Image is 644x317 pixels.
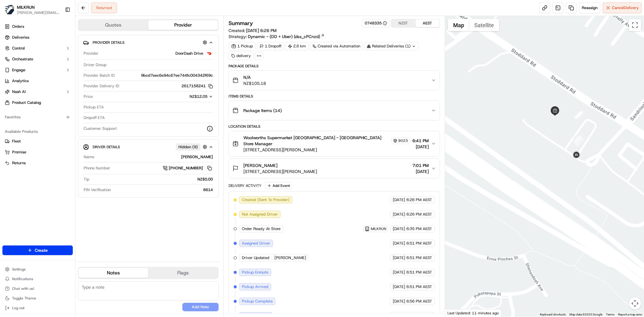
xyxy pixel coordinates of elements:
[406,270,432,275] span: 6:51 PM AEST
[242,270,268,275] span: Pickup Enroute
[12,67,25,73] span: Engage
[242,299,273,304] span: Pickup Complete
[84,104,104,110] span: Pickup ETA
[365,21,387,26] button: 0748335
[243,135,390,147] span: Woolworths Supermarket [GEOGRAPHIC_DATA] - [GEOGRAPHIC_DATA] Store Manager
[612,5,639,11] span: Cancel Delivery
[469,19,499,31] button: Show satellite imagery
[229,52,254,60] div: delivery
[181,83,213,89] button: 2617158241
[229,34,325,40] div: Strategy:
[540,312,566,317] button: Keyboard shortcuts
[242,226,280,232] span: Order Ready At Store
[148,268,218,278] button: Flags
[78,20,148,30] button: Quotes
[12,78,29,84] span: Analytics
[265,182,292,189] button: Add Event
[5,5,14,14] img: MILKRUN
[229,71,440,90] button: N/ANZ$105.18
[160,94,213,99] button: NZ$12.05
[243,162,277,168] span: [PERSON_NAME]
[2,22,73,31] a: Orders
[243,74,266,80] span: N/A
[257,42,284,50] div: 1 Dropoff
[243,107,282,114] span: Package Items ( 14 )
[229,101,440,120] button: Package Items (14)
[113,187,213,193] div: 6614
[393,197,405,203] span: [DATE]
[242,212,278,217] span: Not Assigned Driver
[84,94,93,99] span: Price
[393,270,405,275] span: [DATE]
[5,139,70,144] a: Fleet
[84,51,98,56] span: Provider
[229,27,277,34] span: Created:
[190,94,207,99] span: NZ$12.05
[447,309,466,317] a: Open this area in Google Maps (opens a new window)
[2,98,73,107] a: Product Catalog
[84,177,89,182] span: Tip
[391,19,415,27] button: NZST
[229,42,256,50] div: 1 Pickup
[574,111,582,119] div: 2
[5,149,70,155] a: Promise
[412,162,429,168] span: 7:01 PM
[169,165,203,171] span: [PHONE_NUMBER]
[364,42,418,50] div: Related Deliveries (1)
[274,255,306,261] span: [PERSON_NAME]
[393,255,405,261] span: [DATE]
[17,10,60,15] span: [PERSON_NAME][EMAIL_ADDRESS][DOMAIN_NAME]
[569,313,602,316] span: Map data ©2025 Google
[243,80,266,86] span: NZ$105.18
[629,297,641,309] button: Map camera controls
[12,286,34,291] span: Chat with us!
[84,83,119,89] span: Provider Delivery ID
[242,241,270,246] span: Assigned Driver
[12,24,24,29] span: Orders
[448,19,469,31] button: Show street map
[2,245,73,255] button: Create
[175,51,203,56] span: DoorDash Drive
[582,5,598,11] span: Reassign
[242,284,268,290] span: Pickup Arrived
[248,34,320,40] span: Dynamic - (DD + Uber) (dss_cPCnzd)
[412,138,429,144] span: 6:41 PM
[2,304,73,312] button: Log out
[398,138,408,143] span: 9023
[83,142,213,152] button: Driver DetailsHidden (9)
[12,56,33,62] span: Orchestrate
[141,73,213,78] span: 9bcd7eec6e94c67ee744fc004342f69c
[2,33,73,42] a: Deliveries
[84,62,107,68] span: Driver Group
[229,124,440,129] div: Location Details
[243,168,317,175] span: [STREET_ADDRESS][PERSON_NAME]
[310,42,363,50] div: Created via Automation
[229,21,253,26] h3: Summary
[229,159,440,178] button: [PERSON_NAME][STREET_ADDRESS][PERSON_NAME]7:01 PM[DATE]
[5,160,70,166] a: Returns
[415,19,440,27] button: AEST
[412,144,429,150] span: [DATE]
[575,111,583,119] div: 3
[17,4,35,10] span: MILKRUN
[2,65,73,75] button: Engage
[603,2,642,13] button: CancelDelivery
[2,43,73,53] button: Control
[83,37,213,47] button: Provider Details
[12,267,26,272] span: Settings
[176,143,209,151] button: Hidden (9)
[78,268,148,278] button: Notes
[406,197,432,203] span: 6:26 PM AEST
[2,127,73,136] div: Available Products
[406,212,432,217] span: 6:26 PM AEST
[12,89,26,94] span: Nash AI
[393,212,405,217] span: [DATE]
[2,54,73,64] button: Orchestrate
[629,19,641,31] button: Toggle fullscreen view
[35,247,48,253] span: Create
[12,139,21,144] span: Fleet
[93,145,120,149] span: Driver Details
[618,313,642,316] a: Report a map error
[12,306,24,310] span: Log out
